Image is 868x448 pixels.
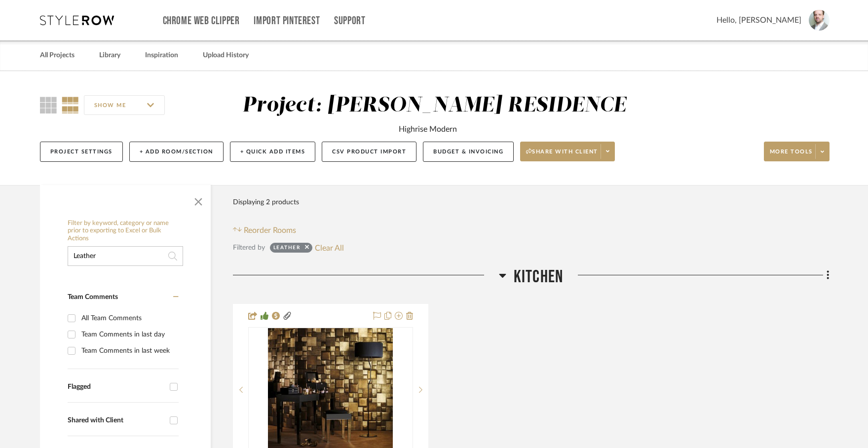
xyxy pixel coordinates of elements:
[322,142,416,162] button: CSV Product Import
[40,142,123,162] button: Project Settings
[526,148,598,163] span: Share with client
[514,266,563,288] span: Kitchen
[233,192,299,212] div: Displaying 2 products
[68,246,183,266] input: Search within 2 results
[770,148,813,163] span: More tools
[423,142,514,162] button: Budget & Invoicing
[189,190,208,210] button: Close
[68,294,118,300] span: Team Comments
[399,123,457,135] div: Highrise Modern
[81,310,176,326] div: All Team Comments
[233,224,297,236] button: Reorder Rooms
[717,14,801,26] span: Hello, [PERSON_NAME]
[163,17,240,25] a: Chrome Web Clipper
[81,327,176,342] div: Team Comments in last day
[68,220,183,243] h6: Filter by keyword, category or name prior to exporting to Excel or Bulk Actions
[99,49,120,62] a: Library
[273,244,301,254] div: Leather
[242,95,626,116] div: Project: [PERSON_NAME] RESIDENCE
[68,383,165,391] div: Flagged
[520,142,615,161] button: Share with client
[764,142,830,161] button: More tools
[145,49,178,62] a: Inspiration
[203,49,249,62] a: Upload History
[81,343,176,359] div: Team Comments in last week
[233,242,265,253] div: Filtered by
[68,416,165,425] div: Shared with Client
[40,49,75,62] a: All Projects
[809,10,830,31] img: avatar
[334,17,365,25] a: Support
[254,17,320,25] a: Import Pinterest
[315,241,344,254] button: Clear All
[129,142,224,162] button: + Add Room/Section
[244,224,296,236] span: Reorder Rooms
[230,142,316,162] button: + Quick Add Items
